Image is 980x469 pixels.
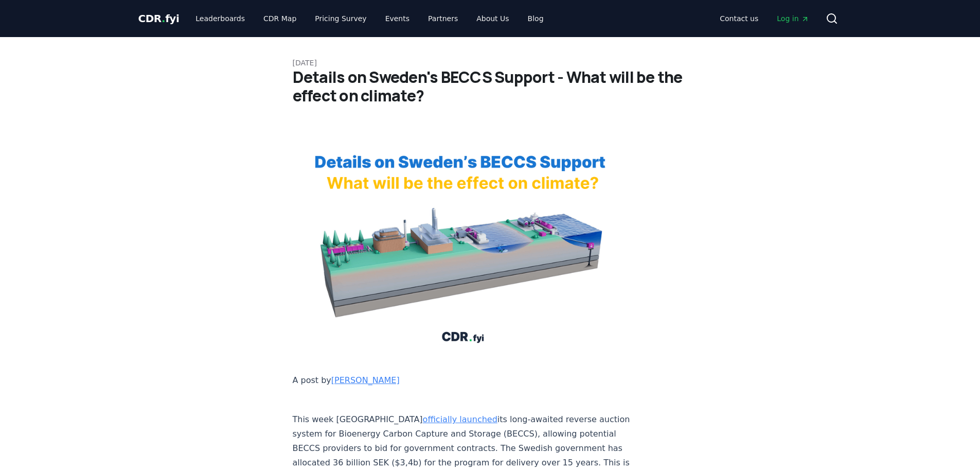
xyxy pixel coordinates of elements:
nav: Main [711,9,817,28]
a: Blog [520,9,552,28]
nav: Main [187,9,551,28]
img: blog post image [293,130,633,357]
a: Leaderboards [187,9,253,28]
span: Log in [777,13,809,24]
a: Partners [420,9,466,28]
a: officially launched [423,414,497,424]
a: CDR Map [255,9,305,28]
a: Events [377,9,418,28]
p: [DATE] [293,58,688,68]
span: . [162,12,165,25]
span: CDR fyi [138,12,180,25]
a: CDR.fyi [138,11,180,26]
a: About Us [468,9,517,28]
a: Pricing Survey [307,9,375,28]
p: A post by [293,373,633,388]
a: Contact us [711,9,767,28]
a: Log in [769,9,817,28]
h1: Details on Sweden's BECCS Support - What will be the effect on climate? [293,68,688,105]
a: [PERSON_NAME] [331,375,400,385]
